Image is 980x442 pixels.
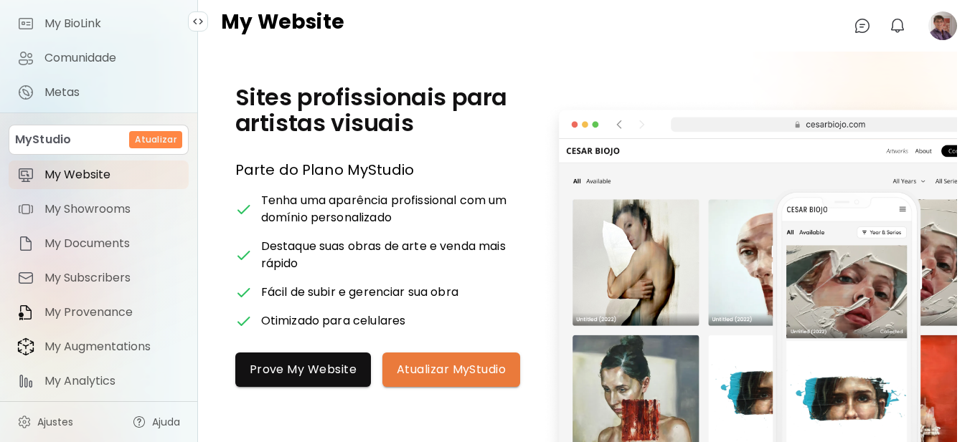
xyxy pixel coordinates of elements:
[132,415,146,429] img: help
[261,238,544,272] p: Destaque suas obras de arte e venda mais rápido
[9,9,189,38] a: completeMy BioLink iconMy BioLink
[235,352,371,387] button: Prove My Website
[192,16,204,27] img: collapse
[17,415,32,429] img: settings
[261,284,458,301] p: Fácil de subir e gerenciar sua obra
[44,85,180,100] span: Metas
[382,352,520,387] button: Atualizar MyStudio
[9,160,189,189] a: itemMy Website
[152,415,180,429] span: Ajuda
[235,246,253,264] img: checkmark
[9,78,189,107] a: completeMetas iconMetas
[17,201,34,218] img: item
[17,373,34,390] img: item
[885,14,910,38] button: bellIcon
[221,11,344,40] h4: My Website
[261,312,406,330] p: Otimizado para celulares
[17,49,34,67] img: Comunidade icon
[44,236,180,251] span: My Documents
[9,367,189,395] a: itemMy Analytics
[44,305,180,320] span: My Provenance
[854,17,871,34] img: chatIcon
[44,340,180,354] span: My Augmentations
[17,15,34,32] img: My BioLink icon
[261,192,544,226] p: Tenha uma aparência profissional com um domínio personalizado
[44,168,180,182] span: My Website
[9,44,189,72] a: Comunidade iconComunidade
[17,84,34,101] img: Metas icon
[235,201,253,218] img: checkmark
[17,269,34,287] img: item
[235,85,544,136] h2: Sites profissionais para artistas visuais
[235,284,253,301] img: checkmark
[123,408,189,436] a: Ajuda
[37,415,73,429] span: Ajustes
[44,16,180,31] span: My BioLink
[15,131,71,148] p: MyStudio
[17,304,34,321] img: item
[250,362,357,377] span: Prove My Website
[235,159,544,181] h4: Parte do Plano MyStudio
[17,235,34,252] img: item
[9,332,189,361] a: itemMy Augmentations
[44,271,180,285] span: My Subscribers
[44,51,180,65] span: Comunidade
[17,166,34,183] img: item
[44,374,180,388] span: My Analytics
[9,408,82,436] a: Ajustes
[9,298,189,327] a: itemMy Provenance
[135,133,176,146] h6: Atualizar
[235,312,253,330] img: checkmark
[17,337,34,356] img: item
[9,195,189,224] a: itemMy Showrooms
[9,229,189,258] a: itemMy Documents
[397,362,506,377] span: Atualizar MyStudio
[889,17,906,34] img: bellIcon
[44,202,180,216] span: My Showrooms
[9,264,189,292] a: itemMy Subscribers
